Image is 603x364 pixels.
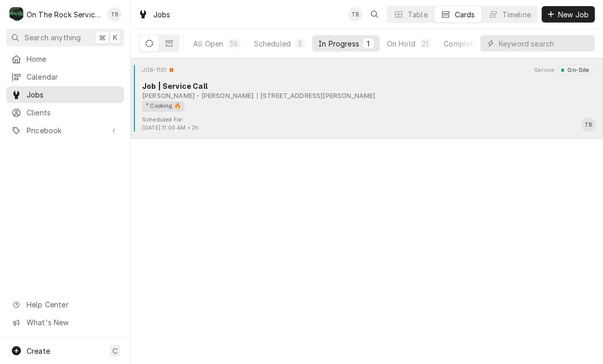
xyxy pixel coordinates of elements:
div: In Progress [318,38,359,49]
div: 1 [365,38,372,49]
span: Pricebook [27,125,104,136]
span: K [113,32,118,43]
div: On The Rock Services's Avatar [9,7,24,21]
span: Clients [27,107,119,118]
div: 21 [422,38,428,49]
span: Create [27,347,50,355]
div: Todd Brady's Avatar [107,7,122,21]
div: Object Extra Context Footer Label [142,116,199,124]
div: Todd Brady's Avatar [581,117,595,132]
span: C [112,346,118,356]
div: Object Subtext [142,91,595,101]
span: ⌘ [99,32,106,43]
span: What's New [27,317,118,328]
a: Clients [6,104,124,121]
a: Go to Help Center [6,296,124,313]
div: Object ID [142,66,166,75]
button: Search anything⌘K [6,29,124,46]
div: TB [107,7,122,21]
button: New Job [542,6,595,22]
div: Cards [455,9,475,20]
span: Calendar [27,71,119,82]
div: O [9,7,24,21]
span: [DATE] 11:00 AM • 2h [142,125,199,131]
span: Help Center [27,299,118,310]
div: Scheduled [254,38,291,49]
a: Jobs [6,86,124,103]
span: New Job [556,9,591,20]
div: Object Extra Context Header [534,66,554,75]
div: 38 [229,38,238,49]
div: Object Title [142,81,595,91]
div: Job Card: JOB-1101 [131,58,603,139]
div: On The Rock Services [27,9,102,20]
a: Go to What's New [6,314,124,331]
span: Jobs [27,89,119,100]
div: Object Tag List [142,101,592,112]
div: On-Site [564,66,589,75]
div: Card Header Primary Content [142,65,174,75]
a: Go to Pricebook [6,122,124,139]
div: Object Extra Context Footer Value [142,124,199,132]
div: Card Footer Extra Context [142,116,199,132]
div: TB [348,7,362,21]
button: Open search [366,6,383,22]
span: Search anything [25,32,81,43]
input: Keyword search [499,35,590,52]
span: Home [27,54,119,64]
div: Table [408,9,428,20]
div: Card Footer [135,116,599,132]
a: Calendar [6,68,124,85]
div: All Open [193,38,223,49]
div: Todd Brady's Avatar [348,7,362,21]
div: Card Body [135,81,599,111]
div: Completed [444,38,482,49]
div: Card Footer Primary Content [581,117,595,132]
a: Home [6,51,124,67]
div: ² Cooking 🔥 [142,101,184,112]
div: Object Status [557,65,595,75]
div: Card Header [135,65,599,75]
div: Object Subtext Primary [142,91,254,101]
div: TB [581,117,595,132]
div: Timeline [502,9,531,20]
div: 3 [297,38,303,49]
div: On Hold [387,38,415,49]
div: Object Subtext Secondary [257,91,376,101]
div: Card Header Secondary Content [534,65,595,75]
